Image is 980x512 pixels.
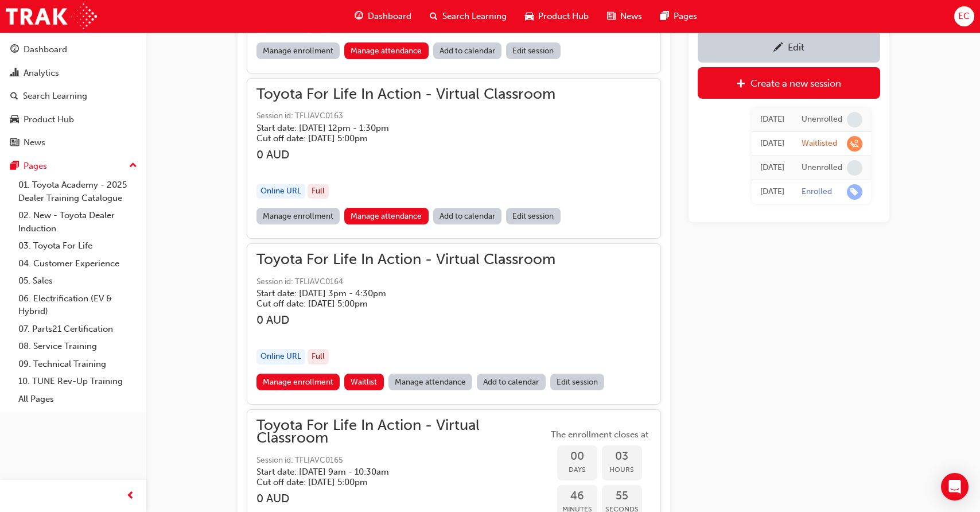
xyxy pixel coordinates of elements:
[256,133,537,143] h5: Cut off date: [DATE] 5:00pm
[24,43,67,56] div: Dashboard
[256,298,537,309] h5: Cut off date: [DATE] 5:00pm
[698,31,880,63] a: Edit
[760,185,784,199] div: Wed Jun 18 2025 08:51:03 GMT+1000 (Australian Eastern Standard Time)
[736,79,746,90] span: plus-icon
[954,6,974,26] button: EC
[256,288,537,298] h5: Start date: [DATE] 3pm - 4:30pm
[14,338,142,355] a: 08. Service Training
[126,489,135,503] span: prev-icon
[10,161,19,172] span: pages-icon
[958,10,970,23] span: EC
[256,313,555,327] h3: 0 AUD
[14,272,142,290] a: 05. Sales
[24,160,47,173] div: Pages
[23,90,87,103] div: Search Learning
[620,10,642,23] span: News
[14,390,142,408] a: All Pages
[442,10,507,23] span: Search Learning
[6,3,97,29] img: Trak
[14,373,142,390] a: 10. TUNE Rev-Up Training
[256,477,530,487] h5: Cut off date: [DATE] 5:00pm
[256,42,340,59] a: Manage enrollment
[368,10,411,23] span: Dashboard
[10,45,19,55] span: guage-icon
[14,290,142,320] a: 06. Electrification (EV & Hybrid)
[802,138,837,149] div: Waitlisted
[256,253,651,394] button: Toyota For Life In Action - Virtual ClassroomSession id: TFLIAVC0164Start date: [DATE] 3pm - 4:30...
[538,10,589,23] span: Product Hub
[598,5,651,28] a: news-iconNews
[14,207,142,237] a: 02. New - Toyota Dealer Induction
[256,276,555,289] span: Session id: TFLIAVC0164
[344,374,384,390] button: Waitlist
[557,490,597,503] span: 46
[256,454,548,467] span: Session id: TFLIAVC0165
[557,450,597,463] span: 00
[760,113,784,126] div: Tue Jun 24 2025 14:41:26 GMT+1000 (Australian Eastern Standard Time)
[788,41,804,53] div: Edit
[802,187,832,197] div: Enrolled
[351,377,377,387] span: Waitlist
[760,161,784,174] div: Wed Jun 18 2025 09:09:20 GMT+1000 (Australian Eastern Standard Time)
[548,428,651,441] span: The enrollment closes at
[10,138,19,148] span: news-icon
[847,160,862,176] span: learningRecordVerb_NONE-icon
[941,473,969,501] div: Open Intercom Messenger
[256,184,305,199] div: Online URL
[607,9,616,24] span: news-icon
[24,136,45,149] div: News
[355,9,363,24] span: guage-icon
[308,184,329,199] div: Full
[421,5,516,28] a: search-iconSearch Learning
[256,88,651,229] button: Toyota For Life In Action - Virtual ClassroomSession id: TFLIAVC0163Start date: [DATE] 12pm - 1:3...
[14,355,142,373] a: 09. Technical Training
[773,42,783,54] span: pencil-icon
[698,67,880,99] a: Create a new session
[847,184,862,200] span: learningRecordVerb_ENROLL-icon
[14,320,142,338] a: 07. Parts21 Certification
[602,450,642,463] span: 03
[256,467,530,477] h5: Start date: [DATE] 9am - 10:30am
[344,42,429,59] a: Manage attendance
[10,68,19,79] span: chart-icon
[802,162,842,173] div: Unenrolled
[525,9,534,24] span: car-icon
[602,463,642,476] span: Hours
[506,42,561,59] a: Edit session
[24,113,74,126] div: Product Hub
[256,88,555,101] span: Toyota For Life In Action - Virtual Classroom
[5,39,142,60] a: Dashboard
[516,5,598,28] a: car-iconProduct Hub
[5,132,142,153] a: News
[5,86,142,107] a: Search Learning
[256,253,555,266] span: Toyota For Life In Action - Virtual Classroom
[129,158,137,173] span: up-icon
[847,136,862,152] span: learningRecordVerb_WAITLIST-icon
[433,42,502,59] a: Add to calendar
[5,63,142,84] a: Analytics
[5,109,142,130] a: Product Hub
[506,208,561,224] a: Edit session
[760,137,784,150] div: Tue Jun 24 2025 14:29:21 GMT+1000 (Australian Eastern Standard Time)
[10,115,19,125] span: car-icon
[557,463,597,476] span: Days
[256,374,340,390] a: Manage enrollment
[345,5,421,28] a: guage-iconDashboard
[5,156,142,177] button: Pages
[388,374,473,390] a: Manage attendance
[10,91,18,102] span: search-icon
[674,10,697,23] span: Pages
[802,114,842,125] div: Unenrolled
[550,374,605,390] a: Edit session
[256,492,548,505] h3: 0 AUD
[344,208,429,224] a: Manage attendance
[256,123,537,133] h5: Start date: [DATE] 12pm - 1:30pm
[5,37,142,156] button: DashboardAnalyticsSearch LearningProduct HubNews
[256,208,340,224] a: Manage enrollment
[24,67,59,80] div: Analytics
[256,148,555,161] h3: 0 AUD
[14,237,142,255] a: 03. Toyota For Life
[433,208,502,224] a: Add to calendar
[256,110,555,123] span: Session id: TFLIAVC0163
